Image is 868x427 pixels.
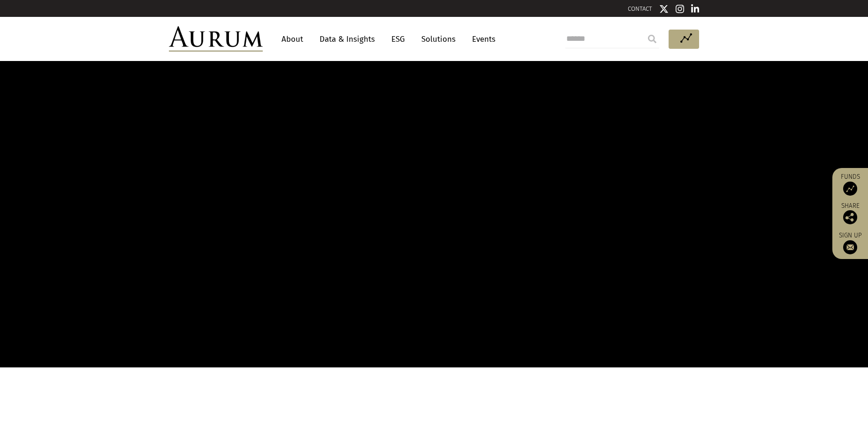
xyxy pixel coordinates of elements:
[837,231,863,254] a: Sign up
[837,203,863,224] div: Share
[643,30,662,48] input: Submit
[837,173,863,196] a: Funds
[417,30,460,48] a: Solutions
[843,240,857,254] img: Sign up to our newsletter
[676,4,684,14] img: Instagram icon
[659,4,669,14] img: Twitter icon
[277,30,308,48] a: About
[843,210,857,224] img: Share this post
[843,182,857,196] img: Access Funds
[315,30,380,48] a: Data & Insights
[691,4,700,14] img: Linkedin icon
[628,5,652,12] a: CONTACT
[467,30,495,48] a: Events
[387,30,410,48] a: ESG
[169,26,263,52] img: Aurum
